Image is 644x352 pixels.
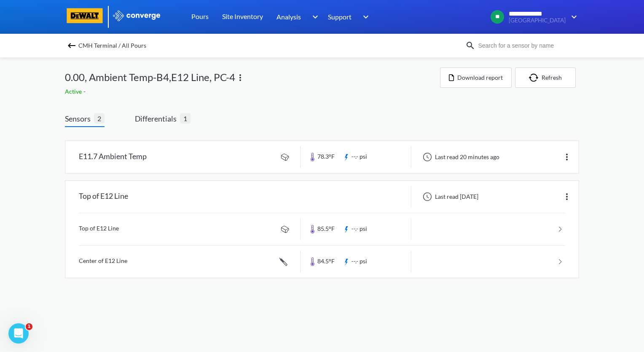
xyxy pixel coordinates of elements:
[65,88,83,95] span: Active
[94,113,105,124] span: 2
[449,74,454,81] img: icon-file.svg
[562,152,572,162] img: more.svg
[135,113,180,125] span: Differentials
[566,12,579,22] img: downArrow.svg
[562,192,572,202] img: more.svg
[83,88,87,95] span: -
[529,73,542,82] img: icon-refresh.svg
[180,113,191,124] span: 1
[276,11,301,22] span: Analysis
[65,8,105,23] img: logo-dewalt.svg
[465,41,475,51] img: icon-search.svg
[67,41,77,51] img: backspace.svg
[235,73,245,83] img: more.svg
[8,323,29,344] iframe: Intercom live chat
[475,41,577,50] input: Search for a sensor by name
[65,69,235,85] span: 0.00, Ambient Temp-B4,E12 Line, PC-4
[357,12,371,22] img: downArrow.svg
[79,186,128,208] div: Top of E12 Line
[112,10,161,21] img: logo_ewhite.svg
[440,68,512,88] button: Download report
[515,68,576,88] button: Refresh
[328,11,352,22] span: Support
[78,40,146,51] span: CMH Terminal / All Pours
[65,113,94,125] span: Sensors
[307,12,320,22] img: downArrow.svg
[509,17,566,24] span: [GEOGRAPHIC_DATA]
[418,192,481,202] div: Last read [DATE]
[26,323,32,330] span: 1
